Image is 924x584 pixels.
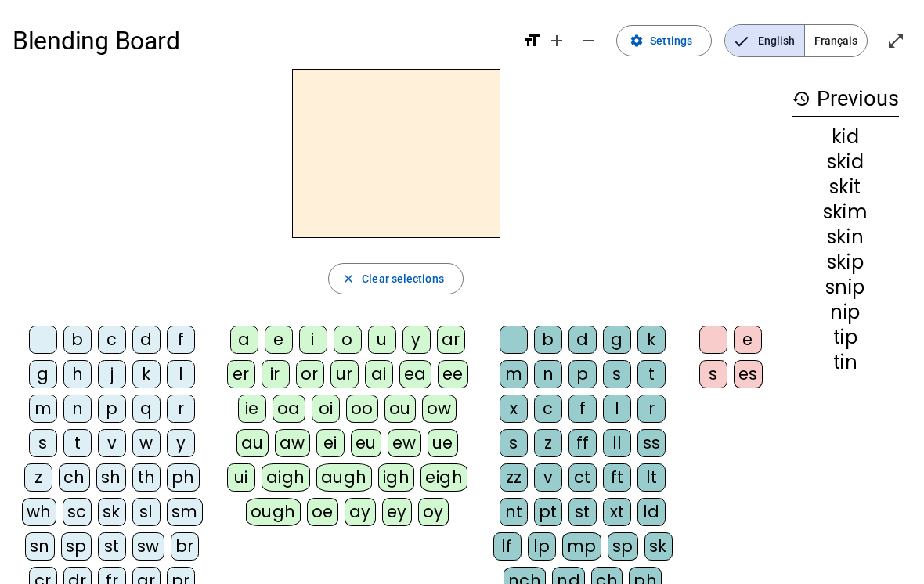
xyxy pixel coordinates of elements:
[724,24,868,57] mat-button-toggle-group: Language selection
[603,429,631,457] div: ll
[273,395,305,423] div: oa
[792,303,899,322] div: nip
[603,326,631,354] div: g
[500,395,528,423] div: x
[22,498,56,526] div: wh
[603,463,631,492] div: ft
[792,328,899,347] div: tip
[805,25,867,56] span: Français
[428,429,458,457] div: ue
[792,153,899,171] div: skid
[296,360,324,388] div: or
[132,498,161,526] div: sl
[227,463,255,492] div: ui
[378,463,415,492] div: igh
[422,395,457,423] div: ow
[98,395,126,423] div: p
[63,326,92,354] div: b
[644,532,673,561] div: sk
[568,360,597,388] div: p
[132,463,161,492] div: th
[528,532,556,561] div: lp
[307,498,338,526] div: oe
[637,429,666,457] div: ss
[368,326,396,354] div: u
[418,498,449,526] div: oy
[61,532,92,561] div: sp
[438,360,468,388] div: ee
[541,25,572,56] button: Increase font size
[341,272,356,286] mat-icon: close
[886,31,905,50] mat-icon: open_in_full
[98,498,126,526] div: sk
[500,498,528,526] div: nt
[29,360,57,388] div: g
[792,81,899,117] h3: Previous
[365,360,393,388] div: ai
[167,326,195,354] div: f
[312,395,340,423] div: oi
[792,253,899,272] div: skip
[29,429,57,457] div: s
[637,326,666,354] div: k
[637,360,666,388] div: t
[265,326,293,354] div: e
[437,326,465,354] div: ar
[299,326,327,354] div: i
[29,395,57,423] div: m
[534,395,562,423] div: c
[608,532,638,561] div: sp
[132,360,161,388] div: k
[63,360,92,388] div: h
[500,429,528,457] div: s
[238,395,266,423] div: ie
[500,360,528,388] div: m
[171,532,199,561] div: br
[880,25,911,56] button: Enter full screen
[98,532,126,561] div: st
[637,463,666,492] div: lt
[132,429,161,457] div: w
[568,395,597,423] div: f
[63,498,92,526] div: sc
[63,429,92,457] div: t
[25,532,55,561] div: sn
[493,532,522,561] div: lf
[579,31,597,50] mat-icon: remove
[650,31,692,50] span: Settings
[24,463,52,492] div: z
[630,34,644,48] mat-icon: settings
[562,532,601,561] div: mp
[13,16,510,66] h1: Blending Board
[792,203,899,222] div: skim
[167,429,195,457] div: y
[132,532,164,561] div: sw
[132,395,161,423] div: q
[734,360,763,388] div: es
[603,360,631,388] div: s
[63,395,92,423] div: n
[792,353,899,372] div: tin
[384,395,416,423] div: ou
[725,25,804,56] span: English
[382,498,412,526] div: ey
[603,498,631,526] div: xt
[351,429,381,457] div: eu
[792,278,899,297] div: snip
[734,326,762,354] div: e
[59,463,90,492] div: ch
[534,326,562,354] div: b
[522,31,541,50] mat-icon: format_size
[603,395,631,423] div: l
[246,498,301,526] div: ough
[98,360,126,388] div: j
[792,228,899,247] div: skin
[98,429,126,457] div: v
[420,463,467,492] div: eigh
[98,326,126,354] div: c
[402,326,431,354] div: y
[262,463,310,492] div: aigh
[534,463,562,492] div: v
[167,463,200,492] div: ph
[568,326,597,354] div: d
